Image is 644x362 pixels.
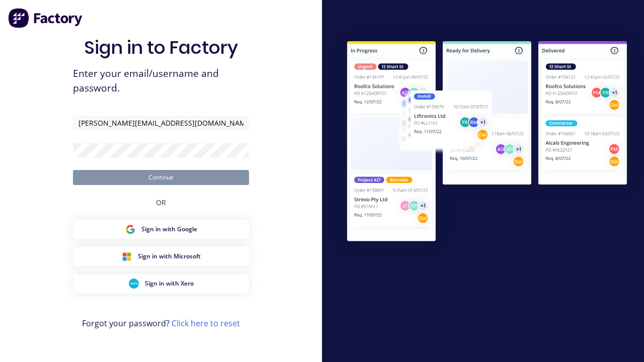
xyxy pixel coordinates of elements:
div: OR [156,185,166,220]
img: Factory [8,8,84,28]
button: Google Sign inSign in with Google [73,220,249,239]
input: Email/Username [73,116,249,131]
img: Google Sign in [125,224,135,234]
img: Microsoft Sign in [122,251,132,261]
span: Sign in with Google [141,225,197,234]
button: Microsoft Sign inSign in with Microsoft [73,247,249,266]
span: Forgot your password? [82,317,240,329]
span: Sign in with Microsoft [138,252,201,261]
a: Click here to reset [172,318,240,329]
span: Sign in with Xero [145,279,194,288]
img: Xero Sign in [129,279,139,289]
span: Enter your email/username and password. [73,66,249,96]
button: Xero Sign inSign in with Xero [73,274,249,293]
button: Continue [73,170,249,185]
h1: Sign in to Factory [84,37,238,58]
img: Sign in [330,26,644,259]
